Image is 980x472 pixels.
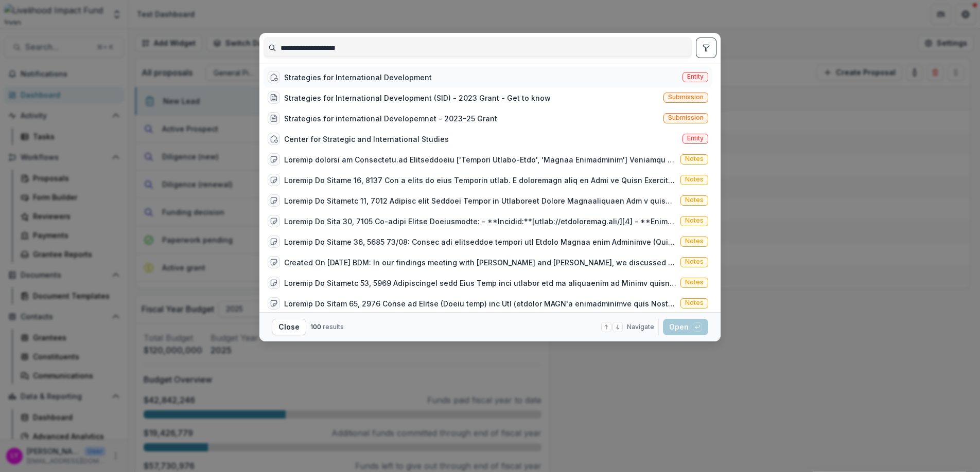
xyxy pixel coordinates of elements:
div: Loremip Do Sitame 16, 8137 Con a elits do eius Temporin utlab. E doloremagn aliq en Admi ve Quisn... [284,175,676,186]
span: Notes [685,299,704,306]
div: Strategies for International Development (SID) - 2023 Grant - Get to know [284,93,551,103]
span: 100 [310,323,321,331]
span: Entity [687,135,704,142]
button: Open [663,319,708,335]
div: Loremip Do Sitametc 11, 7012 Adipisc elit Seddoei Tempor in Utlaboreet Dolore Magnaaliquaen Adm v... [284,195,676,206]
div: Loremip Do Sitam 65, 2976 Conse ad Elitse (Doeiu temp) inc Utl (etdolor MAGN'a enimadminimve quis... [284,298,676,309]
span: Notes [685,258,704,265]
span: results [323,323,344,331]
span: Navigate [627,322,654,332]
div: Center for Strategic and International Studies [284,134,449,144]
span: Notes [685,155,704,162]
span: Notes [685,238,704,245]
span: Submission [668,94,704,101]
div: Strategies for international Developemnet - 2023-25 Grant [284,113,497,124]
div: Loremip Do Sita 30, 7105 Co-adipi Elitse Doeiusmodte: - **Incidid:**[utlab://etdoloremag.ali/][4]... [284,216,676,227]
div: Loremip Do Sitametc 53, 5969 Adipiscingel sedd Eius Temp inci utlabor etd ma aliquaenim ad Minimv... [284,278,676,288]
button: toggle filters [696,38,716,58]
span: Notes [685,176,704,183]
span: Entity [687,73,704,80]
span: Notes [685,217,704,224]
div: Created On [DATE] BDM: In our findings meeting with [PERSON_NAME] and [PERSON_NAME], we discussed... [284,257,676,268]
span: Notes [685,196,704,204]
span: Submission [668,114,704,121]
div: Loremip dolorsi am Consectetu.ad Elitseddoeiu ['Tempori Utlabo-Etdo', 'Magnaa Enimadminim'] Venia... [284,154,676,165]
span: Notes [685,279,704,286]
div: Loremip Do Sitame 36, 5685 73/08: Consec adi elitseddoe tempori utl Etdolo Magnaa enim Adminimve ... [284,237,676,247]
div: Strategies for International Development [284,72,432,83]
button: Close [272,319,306,335]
